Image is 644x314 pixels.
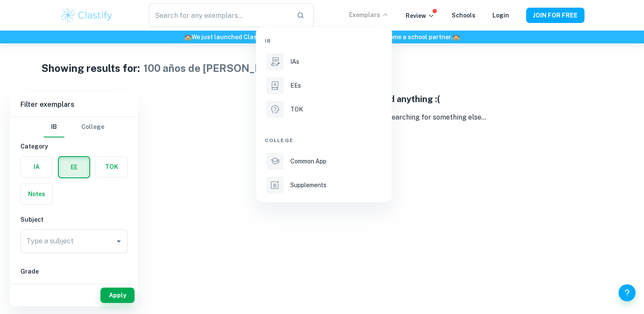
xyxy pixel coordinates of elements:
a: TOK [265,99,383,120]
a: Common App [265,151,383,171]
p: Supplements [290,180,326,190]
p: TOK [290,105,303,114]
p: IAs [290,57,299,66]
span: College [265,137,293,144]
p: EEs [290,81,301,90]
p: Common App [290,157,326,166]
a: Supplements [265,175,383,195]
a: EEs [265,75,383,96]
a: IAs [265,51,383,72]
span: IB [265,37,271,45]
